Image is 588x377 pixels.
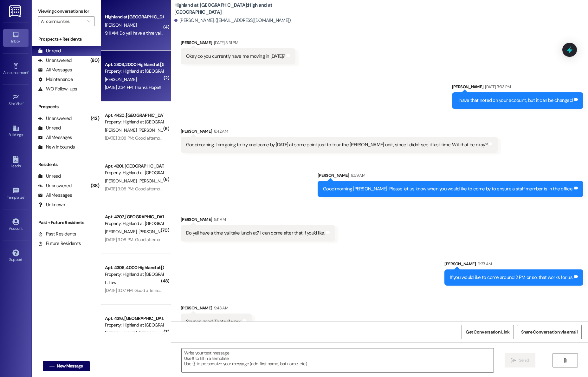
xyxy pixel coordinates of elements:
div: [PERSON_NAME] [452,83,583,92]
div: 8:42 AM [212,128,228,135]
div: [DATE] 3:07 PM: Good afternoon! Our office will be closed [DATE][DATE], in observance of [DATE]. ... [105,288,535,293]
div: [DATE] 3:08 PM: Good afternoon! Our office will be closed [DATE][DATE], in observance of [DATE]. ... [105,186,536,192]
div: 9:43 AM [212,305,228,311]
div: Unanswered [38,57,72,64]
button: Send [505,353,535,367]
span: [PERSON_NAME] [138,330,170,336]
div: Unread [38,48,61,54]
div: Property: Highland at [GEOGRAPHIC_DATA] [105,220,164,227]
span: Get Conversation Link [466,329,509,335]
i:  [49,364,54,369]
div: Property: Highland at [GEOGRAPHIC_DATA] [105,119,164,125]
div: Do yall have a time yall take lunch at? I can come after that if you'd like. [186,230,325,236]
span: L. Law [105,280,116,285]
div: All Messages [38,134,72,141]
div: Residents [32,161,101,168]
div: [PERSON_NAME] [181,128,498,137]
div: Unknown [38,202,65,208]
div: New Inbounds [38,144,75,150]
button: New Message [43,361,90,371]
a: Account [3,216,29,234]
div: Good morning [PERSON_NAME]! Please let us know when you would like to come by to ensure a staff m... [323,186,573,192]
a: Templates • [3,185,29,202]
div: Apt. 4201, [GEOGRAPHIC_DATA] at [GEOGRAPHIC_DATA] [105,163,164,169]
div: [DATE] 3:31 PM [212,39,238,46]
div: [PERSON_NAME] [181,39,295,48]
div: [PERSON_NAME] [318,172,583,181]
div: Prospects + Residents [32,36,101,43]
button: Share Conversation via email [517,325,582,339]
div: [DATE] 2:34 PM: Thanks Hope!! [105,84,161,90]
div: Apt. 4316, [GEOGRAPHIC_DATA] at [GEOGRAPHIC_DATA] [105,315,164,322]
div: If you would like to come around 2 PM or so, that works for us. [450,274,573,281]
div: Past + Future Residents [32,219,101,226]
div: [DATE] 3:08 PM: Good afternoon! Our office will be closed [DATE][DATE], in observance of [DATE]. ... [105,237,536,242]
a: Inbox [3,29,29,46]
span: • [23,101,24,105]
div: [PERSON_NAME] [444,261,583,269]
div: Property: Highland at [GEOGRAPHIC_DATA] [105,322,164,328]
div: [PERSON_NAME] [181,216,335,225]
span: [PERSON_NAME] [138,229,170,235]
span: • [24,194,25,199]
div: [DATE] 3:08 PM: Good afternoon! Our office will be closed [DATE][DATE], in observance of [DATE]. ... [105,135,536,141]
button: Get Conversation Link [462,325,514,339]
div: (80) [89,56,101,65]
span: • [28,69,29,74]
div: 8:59 AM [349,172,365,179]
div: 9:11 AM [212,216,226,223]
div: Unanswered [38,115,72,122]
span: [PERSON_NAME] [105,229,139,235]
div: Property: Highland at [GEOGRAPHIC_DATA] [105,169,164,176]
div: Apt. 4420, [GEOGRAPHIC_DATA] at [GEOGRAPHIC_DATA] [105,112,164,119]
div: Past Residents [38,231,76,237]
div: Prospects [32,103,101,110]
span: [PERSON_NAME] [138,178,172,184]
div: [PERSON_NAME] [181,305,252,314]
b: Highland at [GEOGRAPHIC_DATA]: Highland at [GEOGRAPHIC_DATA] [174,2,301,16]
div: Sounds good. That will work. [186,318,242,325]
a: Support [3,248,29,265]
div: 9:23 AM [476,261,492,267]
i:  [87,19,91,24]
a: Buildings [3,123,29,140]
div: Maintenance [38,76,73,83]
div: All Messages [38,192,72,199]
div: I have that noted on your account, but it can be changed! [457,97,573,104]
div: Goodmorning. I am going to try and come by [DATE] at some point just to tour the [PERSON_NAME] un... [186,142,488,148]
div: Property: Highland at [GEOGRAPHIC_DATA] [105,68,164,75]
div: Apt. 2303, 2000 Highland at [GEOGRAPHIC_DATA] [105,61,164,68]
div: Highland at [GEOGRAPHIC_DATA] [105,14,164,20]
div: Unanswered [38,182,72,189]
div: All Messages [38,67,72,73]
a: Leads [3,154,29,171]
span: Share Conversation via email [521,329,578,335]
span: Send [519,357,529,364]
div: (38) [89,181,101,191]
label: Viewing conversations for [38,6,94,16]
span: [PERSON_NAME] [138,127,170,133]
span: [PERSON_NAME] [105,178,139,184]
span: [PERSON_NAME] [105,76,137,82]
div: Future Residents [38,240,81,247]
div: 9:11 AM: Do yall have a time yall take lunch at? I can come after that if you'd like. [105,30,248,36]
div: [DATE] 3:33 PM [483,83,511,90]
div: (42) [89,114,101,123]
div: Unread [38,125,61,131]
i:  [511,358,516,363]
a: Site Visit • [3,92,29,109]
i:  [563,358,567,363]
div: [PERSON_NAME]. ([EMAIL_ADDRESS][DOMAIN_NAME]) [174,17,291,24]
img: ResiDesk Logo [9,5,22,17]
span: New Message [57,363,83,369]
span: [PERSON_NAME] [105,330,139,336]
div: Property: Highland at [GEOGRAPHIC_DATA] [105,271,164,278]
div: Unread [38,173,61,180]
span: [PERSON_NAME] [105,22,137,28]
div: WO Follow-ups [38,86,77,92]
div: Apt. 4207, [GEOGRAPHIC_DATA] at [GEOGRAPHIC_DATA] [105,214,164,220]
div: Apt. 4306, 4000 Highland at [GEOGRAPHIC_DATA] [105,264,164,271]
input: All communities [41,16,84,26]
span: [PERSON_NAME] [105,127,139,133]
div: Okay do you currently have me moving in [DATE]? [186,53,285,60]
